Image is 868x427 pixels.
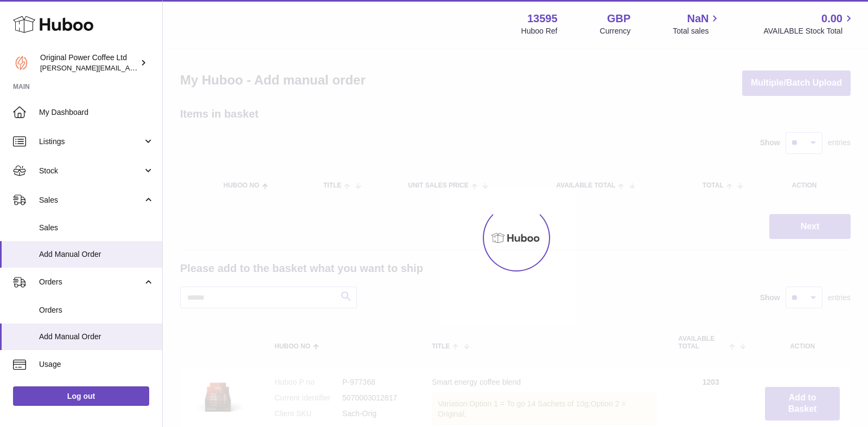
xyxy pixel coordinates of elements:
[13,386,149,406] a: Log out
[673,11,721,36] a: NaN Total sales
[763,11,855,36] a: 0.00 AVAILABLE Stock Total
[673,26,721,36] span: Total sales
[39,166,143,176] span: Stock
[39,249,154,260] span: Add Manual Order
[39,359,154,370] span: Usage
[763,26,855,36] span: AVAILABLE Stock Total
[821,11,843,26] span: 0.00
[13,55,29,71] img: aline@drinkpowercoffee.com
[39,195,143,205] span: Sales
[40,53,138,73] div: Original Power Coffee Ltd
[39,305,154,315] span: Orders
[39,332,154,342] span: Add Manual Order
[39,107,154,118] span: My Dashboard
[40,63,218,72] span: [PERSON_NAME][EMAIL_ADDRESS][DOMAIN_NAME]
[600,26,631,36] div: Currency
[607,11,630,26] strong: GBP
[39,223,154,233] span: Sales
[527,11,558,26] strong: 13595
[39,137,143,147] span: Listings
[687,11,709,26] span: NaN
[521,26,558,36] div: Huboo Ref
[39,277,143,287] span: Orders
